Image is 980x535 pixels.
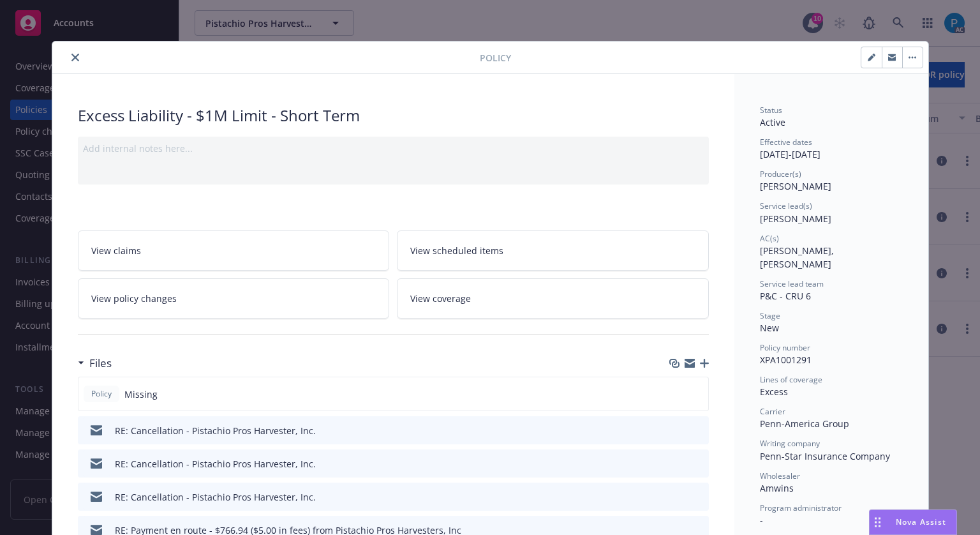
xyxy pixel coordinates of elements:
div: [DATE] - [DATE] [760,137,903,161]
span: Penn-Star Insurance Company [760,450,890,462]
button: download file [672,424,682,437]
div: Files [78,355,112,372]
button: Nova Assist [869,509,957,535]
span: XPA1001291 [760,354,812,366]
span: Amwins [760,482,794,494]
span: Lines of coverage [760,374,822,385]
span: Nova Assist [896,516,946,527]
span: [PERSON_NAME] [760,180,831,192]
span: Wholesaler [760,471,800,481]
span: P&C - CRU 6 [760,290,811,302]
span: View coverage [410,292,471,305]
span: Stage [760,310,780,321]
span: View scheduled items [410,244,503,257]
span: Writing company [760,438,820,449]
span: Penn-America Group [760,418,849,430]
span: Service lead(s) [760,200,812,211]
span: - [760,514,763,526]
div: Drag to move [870,510,886,534]
div: Add internal notes here... [83,142,704,155]
span: AC(s) [760,233,779,244]
span: Excess [760,386,788,398]
a: View policy changes [78,278,390,319]
span: Policy [480,51,511,64]
span: Policy number [760,342,810,353]
button: preview file [692,457,704,471]
span: Producer(s) [760,169,801,179]
span: View policy changes [91,292,177,305]
div: RE: Cancellation - Pistachio Pros Harvester, Inc. [115,457,316,471]
span: Program administrator [760,502,842,513]
span: Status [760,105,782,116]
span: Active [760,116,785,128]
span: [PERSON_NAME] [760,213,831,225]
div: RE: Cancellation - Pistachio Pros Harvester, Inc. [115,424,316,437]
h3: Files [89,355,112,372]
span: Effective dates [760,137,812,147]
span: Policy [89,388,114,400]
button: download file [672,490,682,504]
a: View claims [78,230,390,271]
button: preview file [692,424,704,437]
button: download file [672,457,682,471]
div: Excess Liability - $1M Limit - Short Term [78,105,709,126]
button: close [68,50,83,65]
div: RE: Cancellation - Pistachio Pros Harvester, Inc. [115,490,316,504]
span: Service lead team [760,278,824,289]
button: preview file [692,490,704,504]
span: New [760,322,779,334]
span: View claims [91,244,141,257]
span: Carrier [760,406,785,417]
a: View scheduled items [397,230,709,271]
a: View coverage [397,278,709,319]
span: Missing [124,388,158,401]
span: [PERSON_NAME], [PERSON_NAME] [760,245,836,270]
